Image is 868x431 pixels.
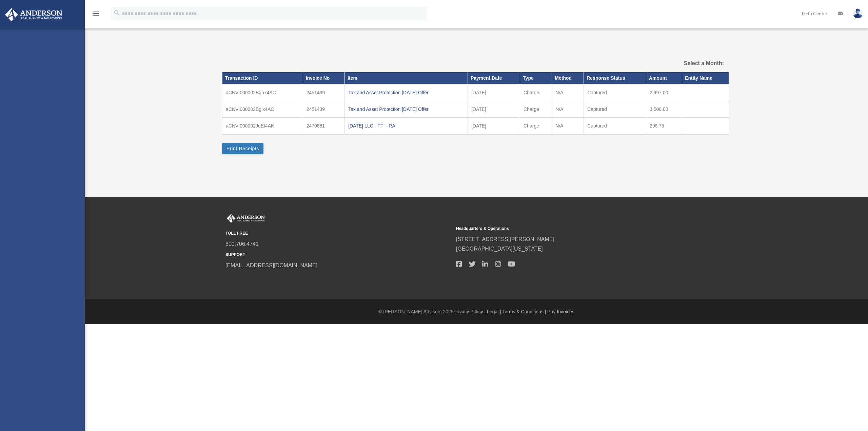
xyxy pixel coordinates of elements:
[348,104,464,114] div: Tax and Asset Protection [DATE] Offer
[682,72,729,84] th: Entity Name
[853,8,863,18] img: User Pic
[303,117,345,134] td: 2470881
[552,84,584,101] td: N/A
[456,246,543,252] a: [GEOGRAPHIC_DATA][US_STATE]
[552,72,584,84] th: Method
[348,121,464,131] div: [DATE] LLC - FF + RA
[456,225,682,232] small: Headquarters & Operations
[468,72,520,84] th: Payment Date
[92,9,100,18] i: menu
[520,84,552,101] td: Charge
[3,8,64,21] img: Anderson Advisors Platinum Portal
[520,101,552,117] td: Charge
[468,117,520,134] td: [DATE]
[225,251,451,258] small: SUPPORT
[113,9,121,17] i: search
[584,117,646,134] td: Captured
[225,241,259,247] a: 800.706.4741
[502,309,546,314] a: Terms & Conditions |
[225,262,317,268] a: [EMAIL_ADDRESS][DOMAIN_NAME]
[520,72,552,84] th: Type
[345,72,468,84] th: Item
[348,88,464,97] div: Tax and Asset Protection [DATE] Offer
[487,309,501,314] a: Legal |
[85,308,868,316] div: © [PERSON_NAME] Advisors 2025
[92,12,100,18] a: menu
[222,143,263,154] button: Print Receipts
[552,117,584,134] td: N/A
[456,236,554,242] a: [STREET_ADDRESS][PERSON_NAME]
[584,101,646,117] td: Captured
[225,214,266,223] img: Anderson Advisors Platinum Portal
[303,84,345,101] td: 2451439
[225,230,451,237] small: TOLL FREE
[520,117,552,134] td: Charge
[547,309,574,314] a: Pay Invoices
[454,309,486,314] a: Privacy Policy |
[650,59,724,68] label: Select a Month:
[222,84,303,101] td: aCNVI000002Bgh74AC
[646,101,682,117] td: 3,500.00
[584,84,646,101] td: Captured
[646,84,682,101] td: 2,997.00
[552,101,584,117] td: N/A
[468,101,520,117] td: [DATE]
[584,72,646,84] th: Response Status
[646,117,682,134] td: 298.75
[222,117,303,134] td: aCNVI000002JqEf4AK
[222,72,303,84] th: Transaction ID
[646,72,682,84] th: Amount
[303,101,345,117] td: 2451439
[303,72,345,84] th: Invoice No
[468,84,520,101] td: [DATE]
[222,101,303,117] td: aCNVI000002Bglx4AC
